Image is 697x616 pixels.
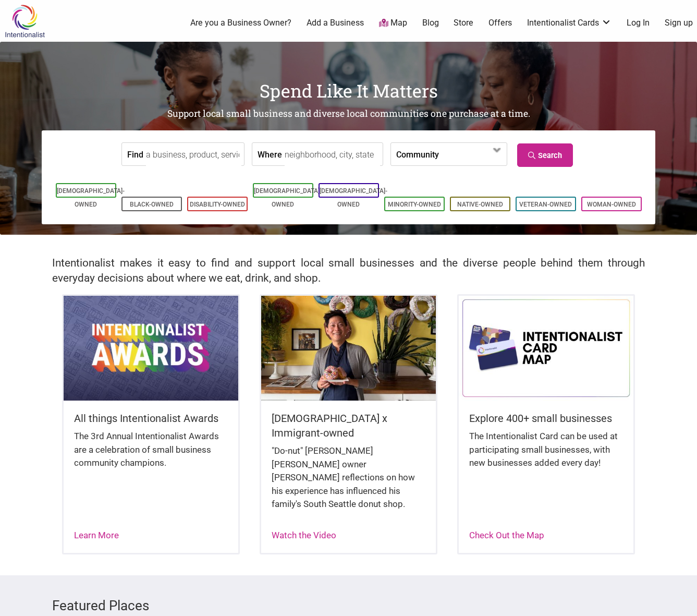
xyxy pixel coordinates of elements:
a: Are you a Business Owner? [190,17,291,29]
a: Map [379,17,407,29]
img: Intentionalist Card Map [459,296,633,401]
a: Disability-Owned [190,201,245,208]
a: [DEMOGRAPHIC_DATA]-Owned [57,187,125,208]
a: Intentionalist Cards [527,17,612,29]
a: Minority-Owned [388,201,441,208]
a: Log In [627,17,650,29]
div: "Do-nut" [PERSON_NAME] [PERSON_NAME] owner [PERSON_NAME] reflections on how his experience has in... [272,444,425,522]
a: Search [517,143,573,167]
h3: Featured Places [52,596,645,615]
a: Check Out the Map [469,530,544,540]
input: neighborhood, city, state [285,143,380,166]
h5: All things Intentionalist Awards [74,411,228,426]
a: [DEMOGRAPHIC_DATA]-Owned [320,187,387,208]
h2: Intentionalist makes it easy to find and support local small businesses and the diverse people be... [52,256,645,286]
div: The 3rd Annual Intentionalist Awards are a celebration of small business community champions. [74,430,228,480]
a: Store [454,17,473,29]
a: Sign up [665,17,693,29]
a: Black-Owned [130,201,174,208]
input: a business, product, service [146,143,241,166]
a: Veteran-Owned [519,201,572,208]
h5: [DEMOGRAPHIC_DATA] x Immigrant-owned [272,411,425,440]
h5: Explore 400+ small businesses [469,411,623,426]
label: Community [396,143,439,165]
a: Watch the Video [272,530,336,540]
a: Offers [488,17,512,29]
a: Woman-Owned [587,201,636,208]
img: Intentionalist Awards [64,296,238,401]
img: King Donuts - Hong Chhuor [261,296,436,401]
a: [DEMOGRAPHIC_DATA]-Owned [254,187,322,208]
a: Learn More [74,530,119,540]
label: Where [258,143,282,165]
div: The Intentionalist Card can be used at participating small businesses, with new businesses added ... [469,430,623,480]
a: Blog [422,17,439,29]
a: Native-Owned [457,201,503,208]
label: Find [127,143,143,165]
a: Add a Business [307,17,364,29]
